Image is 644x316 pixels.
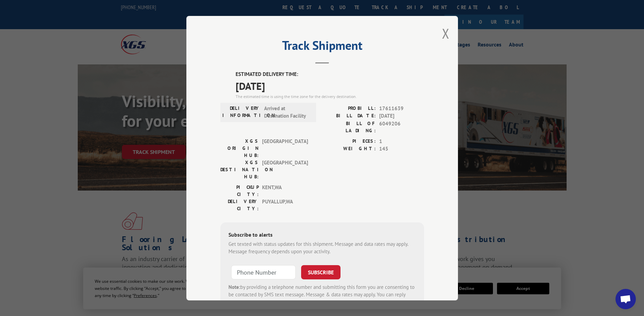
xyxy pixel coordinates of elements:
[262,198,308,212] span: PUYALLUP , WA
[228,283,416,306] div: by providing a telephone number and submitting this form you are consenting to be contacted by SM...
[228,283,240,290] strong: Note:
[231,265,296,279] input: Phone Number
[220,183,259,198] label: PICKUP CITY:
[379,120,424,134] span: 6049206
[264,104,310,120] span: Arrived at Destination Facility
[262,183,308,198] span: KENT , WA
[379,137,424,145] span: 1
[228,230,416,240] div: Subscribe to alerts
[220,198,259,212] label: DELIVERY CITY:
[262,159,308,180] span: [GEOGRAPHIC_DATA]
[322,137,376,145] label: PIECES:
[322,104,376,112] label: PROBILL:
[220,137,259,159] label: XGS ORIGIN HUB:
[322,120,376,134] label: BILL OF LADING:
[322,145,376,153] label: WEIGHT:
[379,112,424,120] span: [DATE]
[236,71,424,78] label: ESTIMATED DELIVERY TIME:
[236,78,424,93] span: [DATE]
[379,145,424,153] span: 145
[220,41,424,54] h2: Track Shipment
[322,112,376,120] label: BILL DATE:
[220,159,259,180] label: XGS DESTINATION HUB:
[442,24,449,42] button: Close modal
[228,240,416,255] div: Get texted with status updates for this shipment. Message and data rates may apply. Message frequ...
[301,265,341,279] button: SUBSCRIBE
[615,289,636,309] div: Open chat
[236,93,424,99] div: The estimated time is using the time zone for the delivery destination.
[222,104,261,120] label: DELIVERY INFORMATION:
[262,137,308,159] span: [GEOGRAPHIC_DATA]
[379,104,424,112] span: 17611639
